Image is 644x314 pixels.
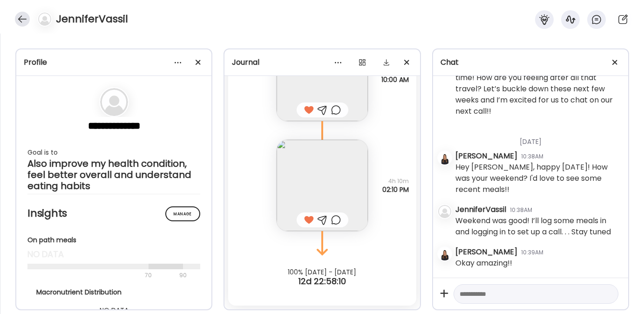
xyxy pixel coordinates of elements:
div: [DATE] [455,126,621,150]
div: 10:39AM [521,248,543,257]
div: [PERSON_NAME] [455,150,517,162]
img: bg-avatar-default.svg [38,13,51,26]
div: On path meals [27,235,200,245]
img: bg-avatar-default.svg [100,88,128,116]
div: Manage [165,206,200,221]
div: 10:38AM [521,152,543,161]
div: Weekend was good! I’ll log some meals in and logging in to set up a call. . . Stay tuned [455,215,621,238]
img: avatars%2Fkjfl9jNWPhc7eEuw3FeZ2kxtUMH3 [438,247,451,260]
div: Goal is to [27,147,200,158]
div: 12d 22:58:10 [224,276,420,287]
div: Chat [441,57,621,68]
h2: Insights [27,206,200,220]
div: 10:38AM [510,206,532,214]
div: no data [27,249,200,260]
div: [PERSON_NAME] [455,246,517,258]
div: Okay amazing!! [455,258,512,269]
div: Also improve my health condition, feel better overall and understand eating habits [27,158,200,191]
img: bg-avatar-default.svg [438,205,451,218]
div: Hey [PERSON_NAME], happy [DATE]! How was your weekend? I'd love to see some recent meals!! [455,162,621,195]
div: Journal [232,57,412,68]
div: Macronutrient Distribution [36,287,192,297]
div: Profile [24,57,204,68]
div: 100% [DATE] - [DATE] [224,268,420,276]
div: JenniferVassil [455,204,506,215]
div: Hi! So good to hear from you and that is totally fine, I’m glad to hear you are ready to dive bac... [455,39,621,117]
img: images%2FoqqbDETFnWf6i65Sp8aB9CEdeLr2%2FDXp5pVrHZZ9Ik5B65ULV%2FYfl09zK3k9ocWwanM2rI_240 [277,140,368,231]
span: 10:00 AM [381,75,409,84]
span: 4h 10m [382,177,409,185]
div: 90 [178,270,188,281]
div: 70 [27,270,176,281]
h4: JenniferVassil [56,12,128,27]
span: 02:10 PM [382,185,409,194]
img: avatars%2Fkjfl9jNWPhc7eEuw3FeZ2kxtUMH3 [438,151,451,164]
